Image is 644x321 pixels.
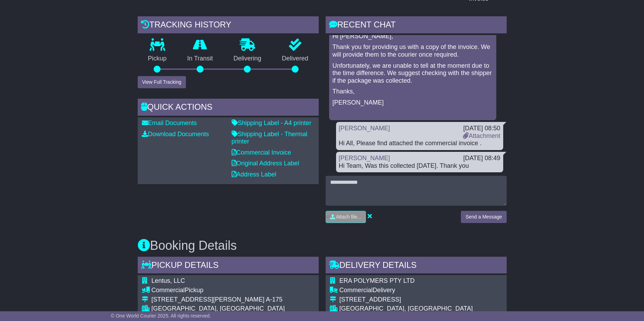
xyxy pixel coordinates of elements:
[138,239,507,253] h3: Booking Details
[333,33,493,40] p: Hi [PERSON_NAME],
[177,55,223,63] p: In Transit
[340,296,497,304] div: [STREET_ADDRESS]
[152,287,285,294] div: Pickup
[232,149,291,156] a: Commercial Invoice
[339,140,500,147] div: Hi All, Please find attached the commercial invoice .
[333,62,493,85] p: Unfortunately, we are unable to tell at the moment due to the time difference. We suggest checkin...
[339,125,390,132] a: [PERSON_NAME]
[272,55,319,63] p: Delivered
[333,88,493,96] p: Thanks,
[232,160,299,167] a: Original Address Label
[138,257,319,275] div: Pickup Details
[463,132,500,139] a: Attachment
[152,296,285,304] div: [STREET_ADDRESS][PERSON_NAME] A-175
[232,120,311,126] a: Shipping Label - A4 printer
[463,155,500,162] div: [DATE] 08:49
[340,277,415,284] span: ERA POLYMERS PTY LTD
[138,76,186,88] button: View Full Tracking
[232,171,276,178] a: Address Label
[232,131,308,145] a: Shipping Label - Thermal printer
[138,16,319,35] div: Tracking history
[142,131,209,138] a: Download Documents
[142,120,197,126] a: Email Documents
[339,155,390,162] a: [PERSON_NAME]
[340,287,373,294] span: Commercial
[152,277,185,284] span: Lentus, LLC
[333,43,493,58] p: Thank you for providing us with a copy of the invoice. We will provide them to the courier once r...
[152,305,285,313] div: [GEOGRAPHIC_DATA], [GEOGRAPHIC_DATA]
[339,162,500,170] div: Hi Team, Was this collected [DATE]. Thank you
[138,55,177,63] p: Pickup
[223,55,272,63] p: Delivering
[111,313,211,319] span: © One World Courier 2025. All rights reserved.
[340,287,497,294] div: Delivery
[326,257,507,275] div: Delivery Details
[138,99,319,117] div: Quick Actions
[326,16,507,35] div: RECENT CHAT
[152,287,185,294] span: Commercial
[333,99,493,107] p: [PERSON_NAME]
[340,305,497,313] div: [GEOGRAPHIC_DATA], [GEOGRAPHIC_DATA]
[461,211,506,223] button: Send a Message
[463,125,500,132] div: [DATE] 08:50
